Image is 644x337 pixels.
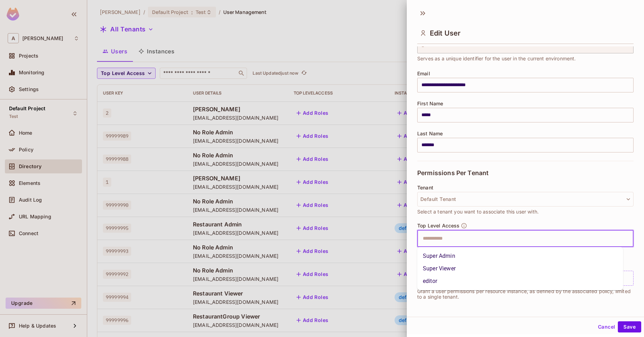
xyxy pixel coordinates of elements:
[417,250,623,262] li: Super Admin
[417,55,576,62] span: Serves as a unique identifier for the user in the current environment.
[417,275,623,287] li: editor
[417,170,488,177] span: Permissions Per Tenant
[417,208,539,216] span: Select a tenant you want to associate this user with.
[417,131,443,136] span: Last Name
[417,71,430,76] span: Email
[417,101,443,106] span: First Name
[417,185,433,190] span: Tenant
[417,289,634,300] p: Grant a user permissions per resource instance, as defined by the associated policy, limited to a...
[417,223,459,229] span: Top Level Access
[630,238,631,239] button: Close
[417,262,623,275] li: Super Viewer
[417,192,634,207] button: Default Tenant
[595,321,618,332] button: Cancel
[430,29,460,37] span: Edit User
[618,321,641,332] button: Save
